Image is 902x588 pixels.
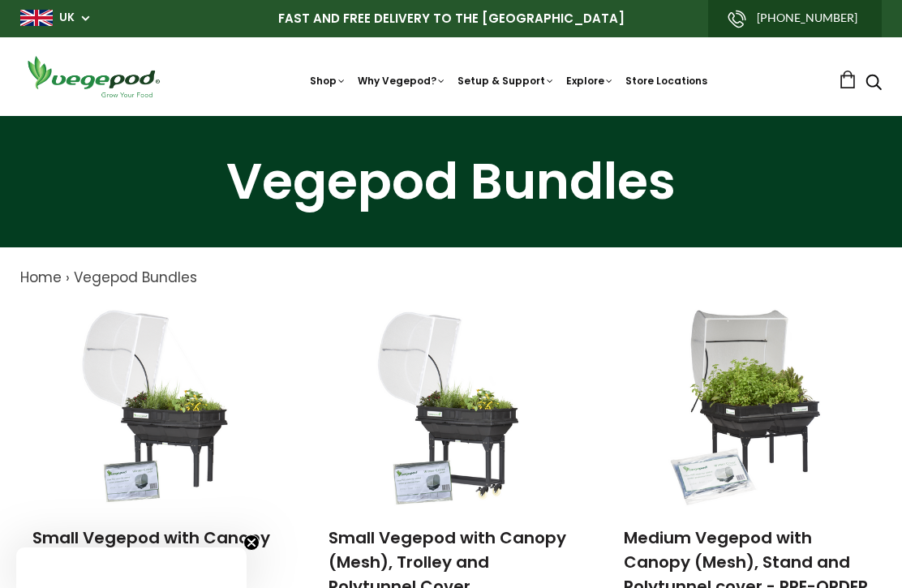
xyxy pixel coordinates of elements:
a: Why Vegepod? [358,74,446,88]
img: Small Vegepod with Canopy (Mesh), Trolley and Polytunnel Cover [366,305,536,508]
h1: Vegepod Bundles [20,157,882,207]
a: UK [59,10,75,26]
a: Setup & Support [457,74,555,88]
a: Home [20,268,62,287]
span: › [66,268,70,287]
nav: breadcrumbs [20,268,882,289]
button: Close teaser [243,534,260,551]
a: Shop [310,74,346,88]
img: Small Vegepod with Canopy (Mesh), Stand and Polytunnel Cover [70,305,240,508]
div: Close teaser [16,547,247,588]
img: gb_large.png [20,10,53,26]
img: Vegepod [20,54,166,100]
a: Vegepod Bundles [74,268,197,287]
a: Store Locations [625,74,707,88]
img: Medium Vegepod with Canopy (Mesh), Stand and Polytunnel cover - PRE-ORDER - Estimated Ship Date S... [662,305,832,508]
a: Explore [566,74,614,88]
a: Search [865,75,882,92]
